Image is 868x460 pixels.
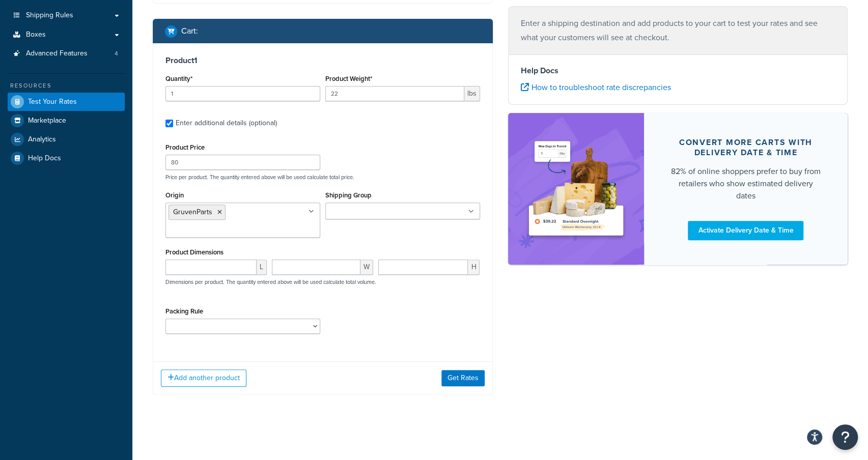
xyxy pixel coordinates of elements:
label: Product Weight* [325,75,372,82]
li: Advanced Features [8,44,125,63]
a: Activate Delivery Date & Time [688,221,803,240]
span: Help Docs [28,154,61,163]
a: Analytics [8,130,125,149]
div: Resources [8,81,125,90]
div: 82% of online shoppers prefer to buy from retailers who show estimated delivery dates [668,165,824,202]
h2: Cart : [181,26,198,36]
label: Shipping Group [325,191,372,199]
label: Product Price [165,143,205,151]
label: Origin [165,191,184,199]
span: Analytics [28,135,56,144]
span: Shipping Rules [26,11,73,20]
span: GruvenParts [173,207,212,217]
span: L [257,260,267,275]
label: Quantity* [165,75,192,82]
a: Test Your Rates [8,93,125,111]
span: H [468,260,480,275]
button: Add another product [161,369,246,387]
span: W [360,260,373,275]
a: Advanced Features4 [8,44,125,63]
p: Dimensions per product. The quantity entered above will be used calculate total volume. [163,278,376,285]
img: feature-image-ddt-36eae7f7280da8017bfb280eaccd9c446f90b1fe08728e4019434db127062ab4.png [523,128,629,249]
input: 0.0 [165,86,320,101]
a: Boxes [8,25,125,44]
h3: Product 1 [165,55,480,66]
a: Help Docs [8,149,125,167]
span: Advanced Features [26,49,88,58]
button: Get Rates [441,370,485,386]
label: Packing Rule [165,307,203,315]
span: Marketplace [28,117,66,125]
span: lbs [464,86,480,101]
span: Boxes [26,31,46,39]
div: Convert more carts with delivery date & time [668,137,824,158]
p: Enter a shipping destination and add products to your cart to test your rates and see what your c... [521,16,835,45]
a: Marketplace [8,111,125,130]
div: Enter additional details (optional) [176,116,277,130]
input: 0.00 [325,86,464,101]
span: Test Your Rates [28,98,77,106]
a: How to troubleshoot rate discrepancies [521,81,671,93]
label: Product Dimensions [165,248,223,256]
span: 4 [115,49,118,58]
a: Shipping Rules [8,6,125,25]
h4: Help Docs [521,65,835,77]
input: Enter additional details (optional) [165,120,173,127]
button: Open Resource Center [832,424,858,450]
p: Price per product. The quantity entered above will be used calculate total price. [163,174,483,181]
